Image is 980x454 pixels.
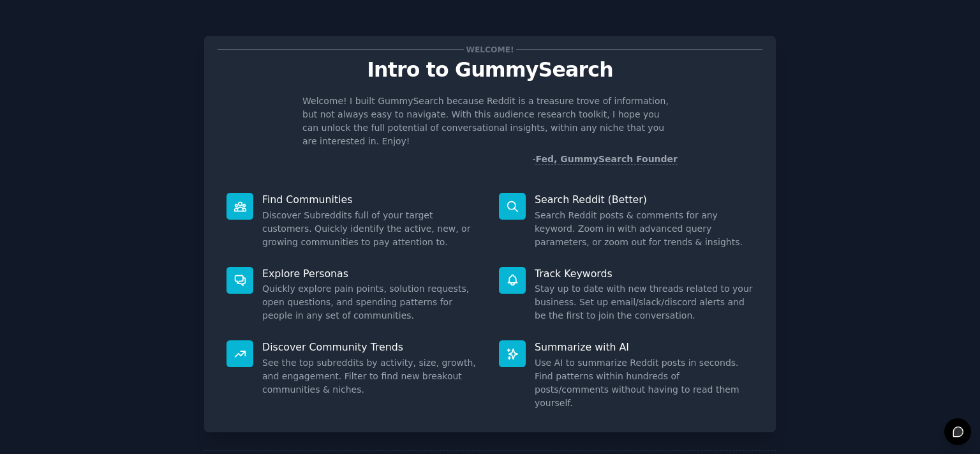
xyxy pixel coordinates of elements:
p: Search Reddit (Better) [535,193,754,206]
p: Explore Personas [262,267,481,280]
dd: See the top subreddits by activity, size, growth, and engagement. Filter to find new breakout com... [262,356,481,397]
dd: Use AI to summarize Reddit posts in seconds. Find patterns within hundreds of posts/comments with... [535,356,754,410]
p: Welcome! I built GummySearch because Reddit is a treasure trove of information, but not always ea... [302,95,678,148]
dd: Discover Subreddits full of your target customers. Quickly identify the active, new, or growing c... [262,209,481,249]
dd: Search Reddit posts & comments for any keyword. Zoom in with advanced query parameters, or zoom o... [535,209,754,249]
p: Summarize with AI [535,340,754,354]
p: Track Keywords [535,267,754,280]
p: Intro to GummySearch [218,59,762,81]
a: Fed, GummySearch Founder [535,154,678,165]
div: - [532,153,678,166]
p: Find Communities [262,193,481,206]
dd: Stay up to date with new threads related to your business. Set up email/slack/discord alerts and ... [535,282,754,322]
p: Discover Community Trends [262,340,481,354]
span: Welcome! [464,43,516,56]
dd: Quickly explore pain points, solution requests, open questions, and spending patterns for people ... [262,282,481,322]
